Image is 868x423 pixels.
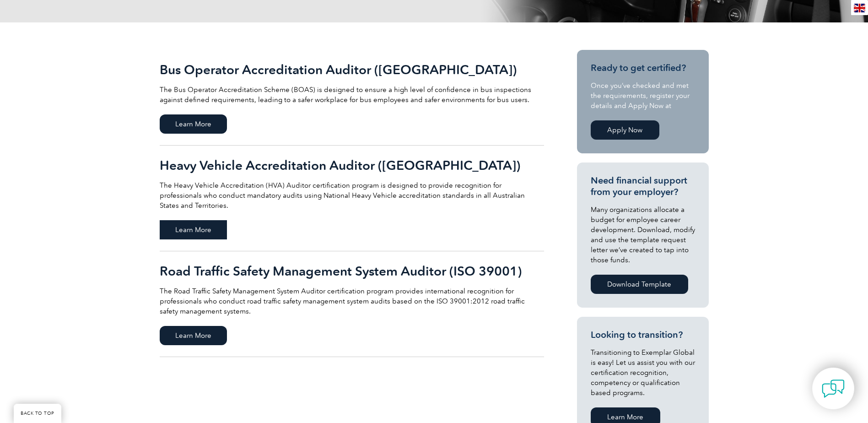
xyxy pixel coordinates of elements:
a: Heavy Vehicle Accreditation Auditor ([GEOGRAPHIC_DATA]) The Heavy Vehicle Accreditation (HVA) Aud... [160,146,544,251]
img: contact-chat.png [822,377,845,400]
span: Learn More [160,114,227,134]
p: The Road Traffic Safety Management System Auditor certification program provides international re... [160,286,544,316]
a: Road Traffic Safety Management System Auditor (ISO 39001) The Road Traffic Safety Management Syst... [160,251,544,357]
p: The Bus Operator Accreditation Scheme (BOAS) is designed to ensure a high level of confidence in ... [160,85,544,105]
img: en [854,4,865,12]
h3: Looking to transition? [591,329,695,341]
p: Once you’ve checked and met the requirements, register your details and Apply Now at [591,81,695,111]
a: Apply Now [591,120,659,140]
h2: Road Traffic Safety Management System Auditor (ISO 39001) [160,264,544,278]
h3: Need financial support from your employer? [591,175,695,198]
p: Many organizations allocate a budget for employee career development. Download, modify and use th... [591,205,695,265]
a: Download Template [591,275,688,294]
a: BACK TO TOP [14,404,61,423]
h3: Ready to get certified? [591,62,695,74]
h2: Bus Operator Accreditation Auditor ([GEOGRAPHIC_DATA]) [160,62,544,77]
p: Transitioning to Exemplar Global is easy! Let us assist you with our certification recognition, c... [591,347,695,398]
span: Learn More [160,326,227,345]
span: Learn More [160,220,227,239]
p: The Heavy Vehicle Accreditation (HVA) Auditor certification program is designed to provide recogn... [160,180,544,211]
h2: Heavy Vehicle Accreditation Auditor ([GEOGRAPHIC_DATA]) [160,158,544,173]
a: Bus Operator Accreditation Auditor ([GEOGRAPHIC_DATA]) The Bus Operator Accreditation Scheme (BOA... [160,50,544,146]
